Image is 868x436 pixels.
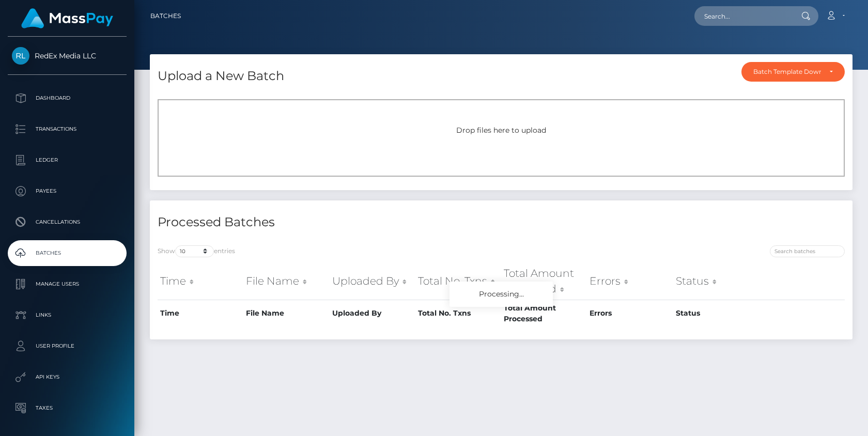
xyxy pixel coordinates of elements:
[12,245,122,261] p: Batches
[8,364,127,390] a: API Keys
[330,300,415,327] th: Uploaded By
[673,263,759,300] th: Status
[8,147,127,173] a: Ledger
[770,245,845,257] input: Search batches
[12,276,122,292] p: Manage Users
[150,5,181,27] a: Batches
[587,263,673,300] th: Errors
[8,395,127,421] a: Taxes
[8,302,127,328] a: Links
[415,300,501,327] th: Total No. Txns
[741,62,845,82] button: Batch Template Download
[12,307,122,323] p: Links
[8,116,127,142] a: Transactions
[175,245,214,257] select: Showentries
[587,300,673,327] th: Errors
[12,47,29,65] img: RedEx Media LLC
[21,8,113,28] img: MassPay Logo
[415,263,501,300] th: Total No. Txns
[753,68,821,76] div: Batch Template Download
[456,126,546,135] span: Drop files here to upload
[158,67,284,85] h4: Upload a New Batch
[8,51,127,60] span: RedEx Media LLC
[158,300,243,327] th: Time
[12,369,122,385] p: API Keys
[8,333,127,359] a: User Profile
[158,263,243,300] th: Time
[12,338,122,354] p: User Profile
[243,263,329,300] th: File Name
[12,183,122,199] p: Payees
[8,240,127,266] a: Batches
[8,178,127,204] a: Payees
[330,263,415,300] th: Uploaded By
[158,245,235,257] label: Show entries
[8,85,127,111] a: Dashboard
[501,263,587,300] th: Total Amount Processed
[501,300,587,327] th: Total Amount Processed
[12,152,122,168] p: Ledger
[8,271,127,297] a: Manage Users
[12,121,122,137] p: Transactions
[673,300,759,327] th: Status
[243,300,329,327] th: File Name
[694,6,792,26] input: Search...
[12,90,122,106] p: Dashboard
[158,213,493,231] h4: Processed Batches
[450,282,553,307] div: Processing...
[12,214,122,230] p: Cancellations
[12,400,122,416] p: Taxes
[8,209,127,235] a: Cancellations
